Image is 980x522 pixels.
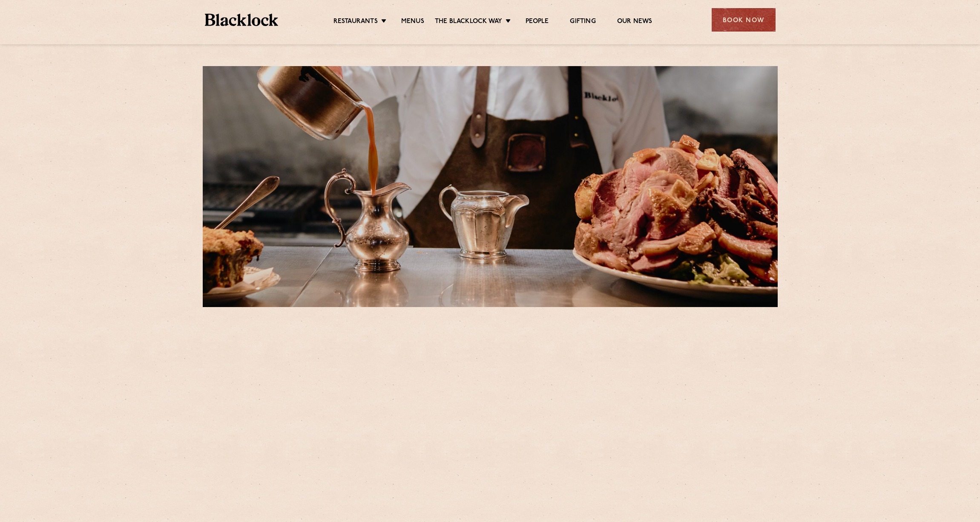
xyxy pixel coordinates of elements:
a: Menus [401,17,424,27]
div: Book Now [712,8,776,32]
a: People [526,17,549,27]
img: BL_Textured_Logo-footer-cropped.svg [205,14,279,26]
a: Gifting [570,17,595,27]
a: The Blacklock Way [435,17,502,27]
a: Our News [617,17,652,27]
a: Restaurants [333,17,378,27]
